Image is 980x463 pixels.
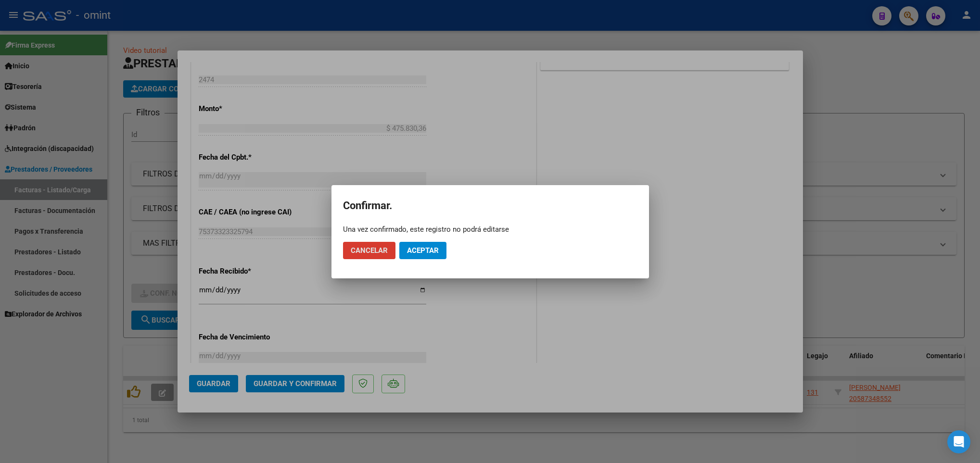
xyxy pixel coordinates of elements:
button: Aceptar [399,242,446,259]
div: Una vez confirmado, este registro no podrá editarse [343,225,637,234]
button: Cancelar [343,242,395,259]
span: Aceptar [407,246,439,255]
div: Open Intercom Messenger [947,430,970,453]
h2: Confirmar. [343,197,637,215]
span: Cancelar [351,246,388,255]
